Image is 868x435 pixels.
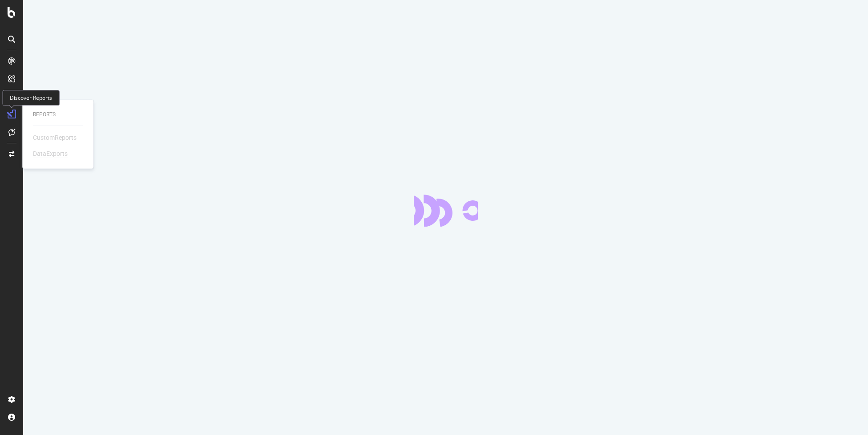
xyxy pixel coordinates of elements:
div: DataExports [33,149,68,158]
div: Reports [33,111,83,118]
div: CustomReports [33,133,77,142]
div: Discover Reports [2,90,60,106]
div: animation [414,195,478,227]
